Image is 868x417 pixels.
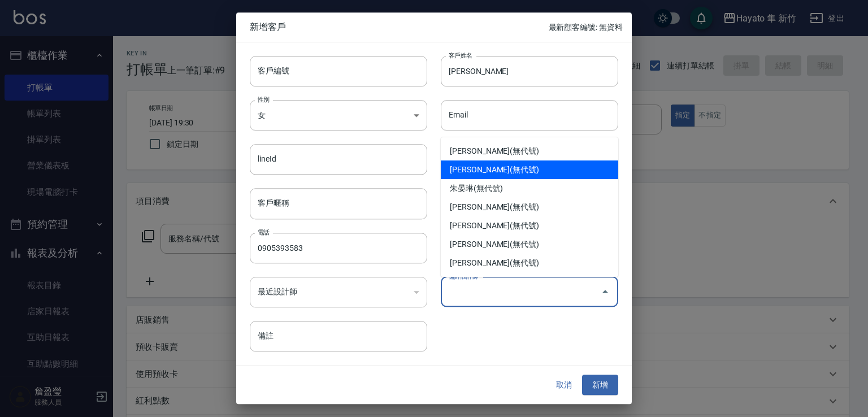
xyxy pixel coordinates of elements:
p: 最新顧客編號: 無資料 [549,21,623,33]
li: [PERSON_NAME](無代號) [441,142,618,160]
li: [PERSON_NAME](無代號) [441,160,618,179]
li: 朱晏琳(無代號) [441,179,618,198]
button: 取消 [546,375,582,396]
span: 新增客戶 [250,21,549,33]
button: 新增 [582,375,618,396]
label: 性別 [258,95,270,103]
label: 客戶姓名 [449,51,472,59]
label: 電話 [258,228,270,236]
button: Close [596,283,614,301]
li: [PERSON_NAME](無代號) [441,198,618,216]
li: [PERSON_NAME](無代號) [441,235,618,254]
li: [PERSON_NAME](無代號) [441,216,618,235]
label: 偏好設計師 [449,272,478,280]
li: [PERSON_NAME](無代號) [441,254,618,272]
div: 女 [250,100,427,131]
